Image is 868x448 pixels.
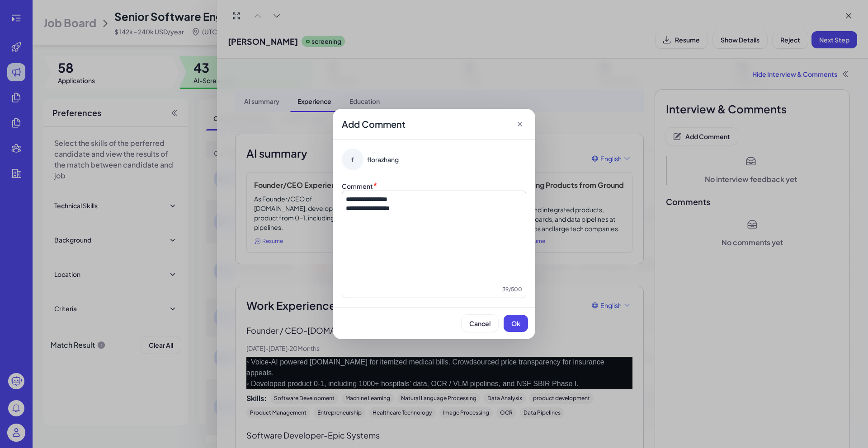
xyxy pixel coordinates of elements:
span: Ok [511,319,520,327]
span: Add Comment [342,118,406,131]
button: Ok [504,315,528,332]
label: Comment [342,182,373,190]
div: 39 / 500 [346,285,522,294]
span: Cancel [469,319,491,327]
button: Cancel [462,315,498,332]
span: florazhang [367,155,399,164]
div: f [342,149,363,170]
